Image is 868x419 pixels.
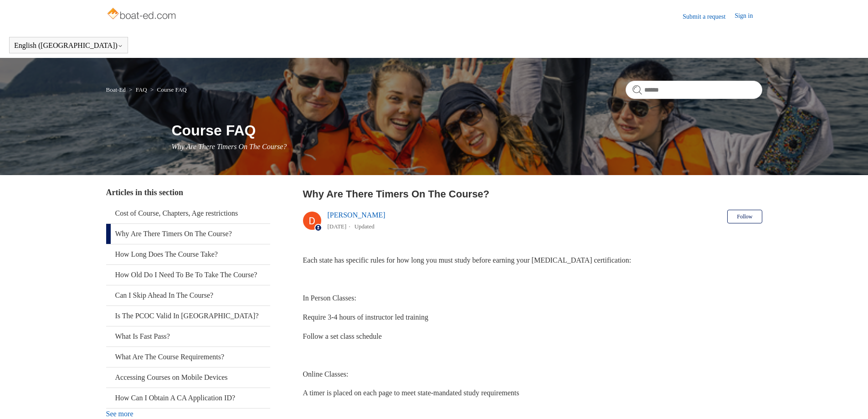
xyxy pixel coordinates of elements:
a: Accessing Courses on Mobile Devices [106,367,270,388]
a: FAQ [136,86,147,93]
span: Require 3-4 hours of instructor led training [303,313,429,321]
span: Online Classes: [303,370,349,378]
input: Search [626,81,762,99]
h1: Course FAQ [172,119,762,141]
a: How Old Do I Need To Be To Take The Course? [106,265,270,285]
span: A timer is placed on each page to meet state-mandated study requirements [303,389,519,397]
a: Sign in [734,11,762,22]
a: Can I Skip Ahead In The Course? [106,285,270,305]
li: Course FAQ [149,86,187,93]
span: In Person Classes: [303,294,356,302]
a: What Is Fast Pass? [106,326,270,347]
span: Articles in this section [106,188,183,197]
a: Is The PCOC Valid In [GEOGRAPHIC_DATA]? [106,306,270,326]
span: Each state has specific rules for how long you must study before earning your [MEDICAL_DATA] cert... [303,256,632,264]
li: Updated [354,223,375,230]
a: See more [106,410,134,418]
time: 04/08/2025, 09:58 [328,223,347,230]
button: English ([GEOGRAPHIC_DATA]) [14,41,123,50]
a: Boat-Ed [106,86,126,93]
li: Boat-Ed [106,86,128,93]
h2: Why Are There Timers On The Course? [303,186,762,202]
li: FAQ [127,86,149,93]
span: Follow a set class schedule [303,332,382,340]
a: Why Are There Timers On The Course? [106,224,270,244]
img: Boat-Ed Help Center home page [106,5,179,24]
a: How Can I Obtain A CA Application ID? [106,388,270,408]
a: [PERSON_NAME] [328,211,385,219]
a: What Are The Course Requirements? [106,347,270,367]
a: How Long Does The Course Take? [106,244,270,264]
a: Cost of Course, Chapters, Age restrictions [106,203,270,223]
a: Course FAQ [157,86,187,93]
a: Submit a request [683,12,734,21]
span: Why Are There Timers On The Course? [172,143,287,150]
button: Follow Article [727,210,762,223]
